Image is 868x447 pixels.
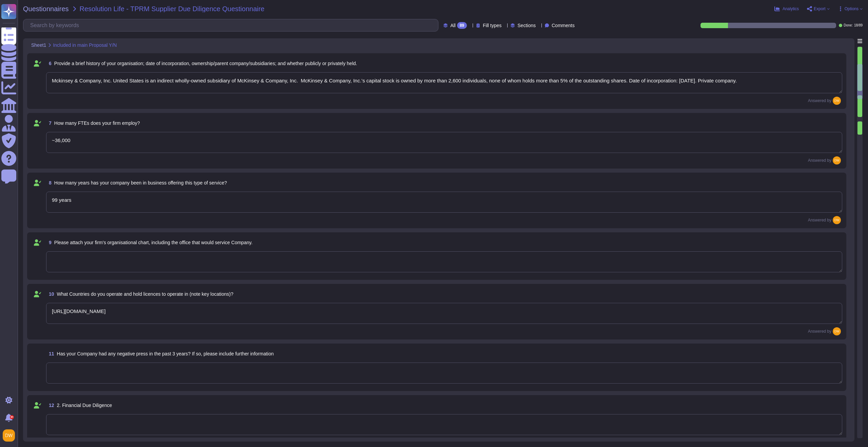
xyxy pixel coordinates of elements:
span: Please attach your firm's organisational chart, including the office that would service Company. [54,240,253,245]
span: Included in main Proposal Y/N [53,43,117,47]
textarea: 99 years [46,192,842,213]
span: Answered by [808,99,831,103]
span: Sections [517,23,536,28]
span: 6 [46,61,52,66]
button: Analytics [774,6,799,12]
span: 11 [46,351,54,356]
span: 12 [46,403,54,408]
span: How many years has your company been in business offering this type of service? [54,180,227,186]
span: Has your Company had any negative press in the past 3 years? If so, please include further inform... [57,351,274,356]
span: All [450,23,456,28]
span: Done: [844,24,853,27]
span: Analytics [783,7,799,11]
span: Questionnaires [23,5,69,12]
img: user [833,327,841,335]
span: Answered by [808,329,831,333]
span: How many FTEs does your firm employ? [54,120,140,126]
span: 7 [46,121,52,125]
span: 2. Financial Due Diligence [57,403,112,408]
textarea: ~36,000 [46,132,842,153]
span: 18 / 89 [854,24,863,27]
img: user [3,429,15,442]
span: Fill types [483,23,501,28]
div: 89 [457,22,467,29]
span: 9 [46,240,52,245]
img: user [833,97,841,105]
span: Answered by [808,218,831,222]
span: Sheet1 [31,43,46,47]
input: Search by keywords [27,19,438,31]
button: user [1,428,20,443]
span: Export [814,7,826,11]
img: user [833,216,841,224]
div: 9+ [10,415,14,419]
img: user [833,156,841,164]
span: 10 [46,292,54,296]
span: Resolution Life - TPRM Supplier Due Diligence Questionnaire [80,5,264,12]
span: Comments [552,23,575,28]
textarea: Mckinsey & Company, Inc. United States is an indirect wholly-owned subsidiary of McKinsey & Compa... [46,72,842,93]
span: Answered by [808,158,831,162]
span: What Countries do you operate and hold licences to operate in (note key locations)? [57,291,234,297]
span: Provide a brief history of your organisation; date of incorporation, ownership/parent company/sub... [54,61,357,66]
span: Options [845,7,859,11]
span: 8 [46,180,52,185]
textarea: [URL][DOMAIN_NAME] [46,303,842,324]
